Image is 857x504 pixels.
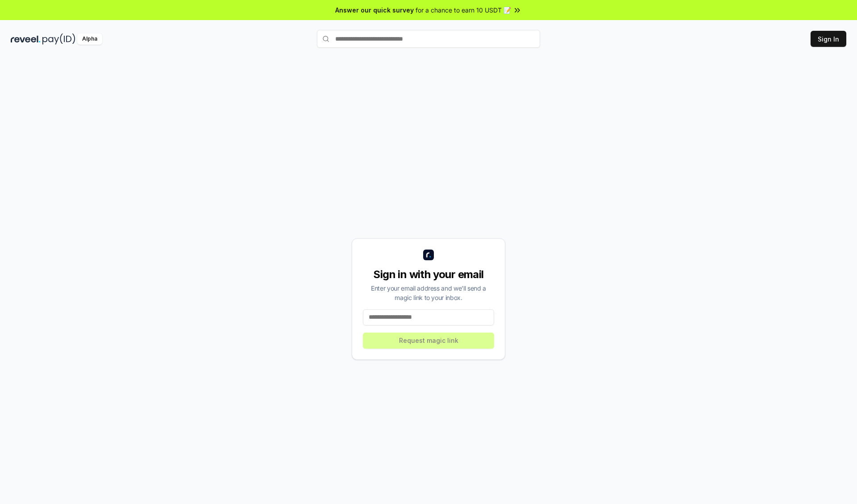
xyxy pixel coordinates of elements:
span: Answer our quick survey [335,5,414,15]
div: Enter your email address and we’ll send a magic link to your inbox. [363,283,494,302]
img: reveel_dark [11,33,41,45]
button: Sign In [811,31,846,47]
div: Sign in with your email [363,267,494,282]
img: logo_small [423,250,434,260]
img: pay_id [42,33,75,45]
span: for a chance to earn 10 USDT 📝 [416,5,511,15]
div: Alpha [77,33,102,45]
